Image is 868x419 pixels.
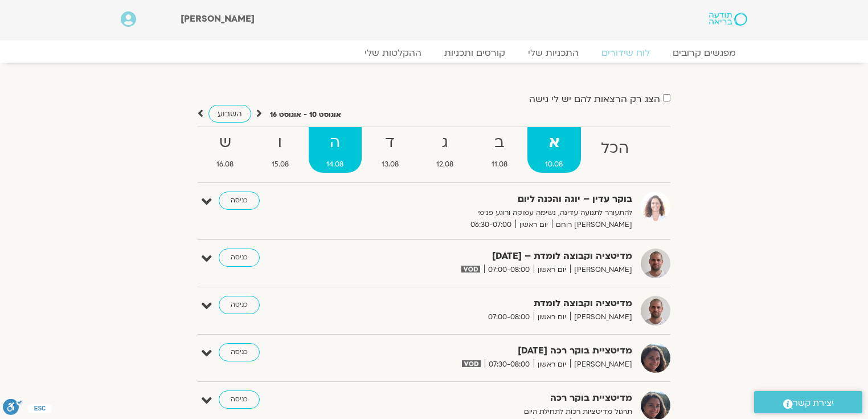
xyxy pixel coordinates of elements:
a: כניסה [219,192,260,210]
span: 12.08 [419,158,472,170]
span: [PERSON_NAME] [570,264,632,276]
nav: Menu [121,47,747,59]
a: הכל [583,127,647,173]
span: [PERSON_NAME] רוחם [552,219,632,231]
strong: מדיטציית בוקר רכה [DATE] [353,343,632,359]
span: יום ראשון [534,264,570,276]
p: אוגוסט 10 - אוגוסט 16 [270,109,341,121]
span: [PERSON_NAME] [570,359,632,371]
a: ה14.08 [309,127,362,173]
span: 13.08 [364,158,417,170]
img: vodicon [461,266,480,272]
a: ההקלטות שלי [353,47,433,59]
span: 10.08 [527,158,581,170]
span: יום ראשון [515,219,552,231]
a: כניסה [219,343,260,361]
span: 11.08 [474,158,526,170]
span: 06:30-07:00 [466,219,515,231]
strong: ד [364,130,417,156]
strong: הכל [583,136,647,161]
a: השבוע [208,105,251,123]
a: ב11.08 [474,127,526,173]
span: 07:30-08:00 [485,359,534,371]
a: קורסים ותכניות [433,47,517,59]
strong: מדיטציה וקבוצה לומדת – [DATE] [353,249,632,264]
img: vodicon [462,360,481,367]
span: [PERSON_NAME] [181,13,255,25]
a: התכניות שלי [517,47,590,59]
strong: ב [474,130,526,156]
a: ד13.08 [364,127,417,173]
a: יצירת קשר [754,391,862,413]
span: 15.08 [254,158,307,170]
p: להתעורר לתנועה עדינה, נשימה עמוקה ורוגע פנימי [353,207,632,219]
strong: ג [419,130,472,156]
strong: מדיטציית בוקר רכה [353,390,632,406]
span: יום ראשון [534,311,570,323]
a: לוח שידורים [590,47,661,59]
span: יצירת קשר [793,396,834,411]
strong: א [527,130,581,156]
strong: בוקר עדין – יוגה והכנה ליום [353,192,632,207]
strong: ה [309,130,362,156]
a: כניסה [219,296,260,314]
span: 07:00-08:00 [484,311,534,323]
strong: מדיטציה וקבוצה לומדת [353,296,632,311]
a: כניסה [219,249,260,267]
span: [PERSON_NAME] [570,311,632,323]
span: 07:00-08:00 [484,264,534,276]
a: ג12.08 [419,127,472,173]
strong: ש [199,130,252,156]
a: ש16.08 [199,127,252,173]
label: הצג רק הרצאות להם יש לי גישה [529,94,660,104]
span: 16.08 [199,158,252,170]
strong: ו [254,130,307,156]
p: תרגול מדיטציות רכות לתחילת היום [353,406,632,418]
span: 14.08 [309,158,362,170]
span: יום ראשון [534,359,570,371]
a: א10.08 [527,127,581,173]
span: השבוע [218,108,242,119]
a: מפגשים קרובים [661,47,747,59]
a: ו15.08 [254,127,307,173]
a: כניסה [219,390,260,409]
